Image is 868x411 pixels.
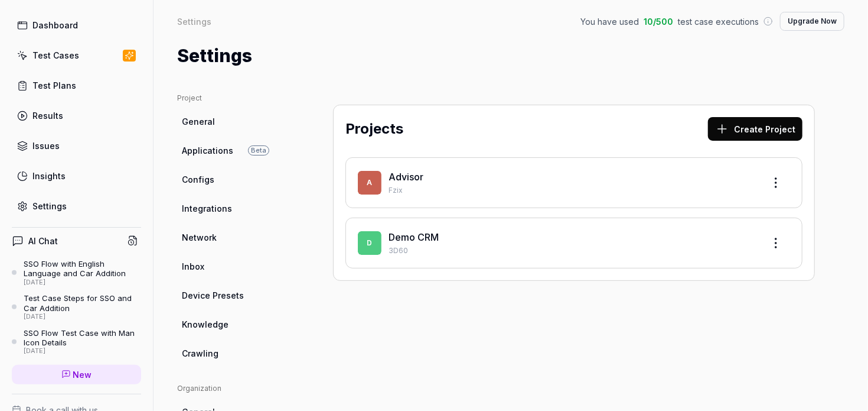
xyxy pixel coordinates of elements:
[248,145,269,156] span: Beta
[177,93,291,103] div: Project
[12,328,141,355] a: SSO Flow Test Case with Man Icon Details[DATE]
[177,140,291,161] a: ApplicationsBeta
[678,15,759,28] span: test case executions
[24,279,141,287] div: [DATE]
[24,328,141,348] div: SSO Flow Test Case with Man Icon Details
[12,104,141,127] a: Results
[358,231,381,255] span: D
[580,15,639,28] span: You have used
[177,342,291,364] a: Crawling
[24,259,141,279] div: SSO Flow with English Language and Car Addition
[32,79,76,92] div: Test Plans
[12,44,141,67] a: Test Cases
[389,231,439,243] a: Demo CRM
[389,185,755,196] p: Fzix
[24,347,141,355] div: [DATE]
[24,293,141,313] div: Test Case Steps for SSO and Car Addition
[182,289,244,302] span: Device Presets
[32,49,79,62] div: Test Cases
[32,170,66,182] div: Insights
[177,15,211,27] div: Settings
[12,164,141,187] a: Insights
[182,347,218,360] span: Crawling
[12,74,141,97] a: Test Plans
[12,365,141,384] a: New
[73,368,92,381] span: New
[177,43,252,69] h1: Settings
[177,111,291,132] a: General
[177,169,291,190] a: Configs
[177,226,291,248] a: Network
[12,293,141,321] a: Test Case Steps for SSO and Car Addition[DATE]
[708,117,802,141] button: Create Project
[182,260,204,273] span: Inbox
[32,200,67,212] div: Settings
[389,245,755,256] p: 3D60
[182,202,232,215] span: Integrations
[644,15,673,28] span: 10 / 500
[177,383,291,394] div: Organization
[12,195,141,218] a: Settings
[389,171,423,183] a: Advisor
[32,140,60,152] div: Issues
[177,284,291,306] a: Device Presets
[182,231,217,244] span: Network
[28,235,58,247] h4: AI Chat
[12,259,141,286] a: SSO Flow with English Language and Car Addition[DATE]
[177,255,291,277] a: Inbox
[12,134,141,157] a: Issues
[182,318,229,331] span: Knowledge
[182,115,215,128] span: General
[32,19,78,31] div: Dashboard
[345,118,403,140] h2: Projects
[182,173,214,186] span: Configs
[780,12,844,31] button: Upgrade Now
[32,109,63,122] div: Results
[182,144,233,157] span: Applications
[12,14,141,37] a: Dashboard
[177,198,291,219] a: Integrations
[177,313,291,335] a: Knowledge
[358,171,381,195] span: A
[24,313,141,321] div: [DATE]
